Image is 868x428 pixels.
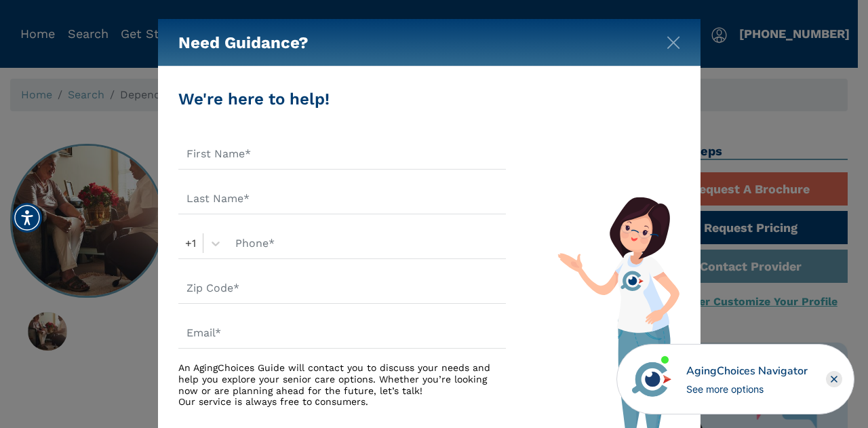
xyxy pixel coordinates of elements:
h5: Need Guidance? [178,19,309,66]
input: First Name* [178,138,506,170]
div: Close [826,371,842,387]
div: AgingChoices Navigator [686,363,808,379]
input: Email* [178,317,506,349]
div: Accessibility Menu [12,203,42,233]
img: modal-close.svg [667,36,680,50]
button: Close [667,33,680,47]
input: Phone* [227,228,506,259]
input: Last Name* [178,183,506,214]
div: An AgingChoices Guide will contact you to discuss your needs and help you explore your senior car... [178,362,506,408]
div: See more options [686,382,808,396]
div: We're here to help! [178,87,506,111]
img: avatar [629,356,675,402]
input: Zip Code* [178,273,506,304]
